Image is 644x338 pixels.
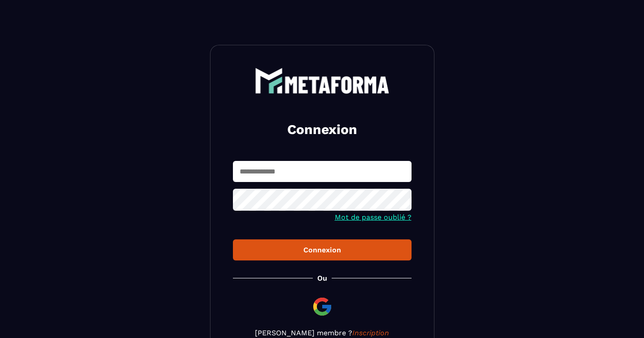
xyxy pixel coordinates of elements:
[255,68,390,94] img: logo
[317,274,327,282] p: Ou
[244,121,401,139] h2: Connexion
[233,239,412,260] button: Connexion
[352,329,389,337] a: Inscription
[233,68,412,94] a: logo
[233,329,412,337] p: [PERSON_NAME] membre ?
[240,246,404,254] div: Connexion
[335,213,412,221] a: Mot de passe oublié ?
[311,296,333,317] img: google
